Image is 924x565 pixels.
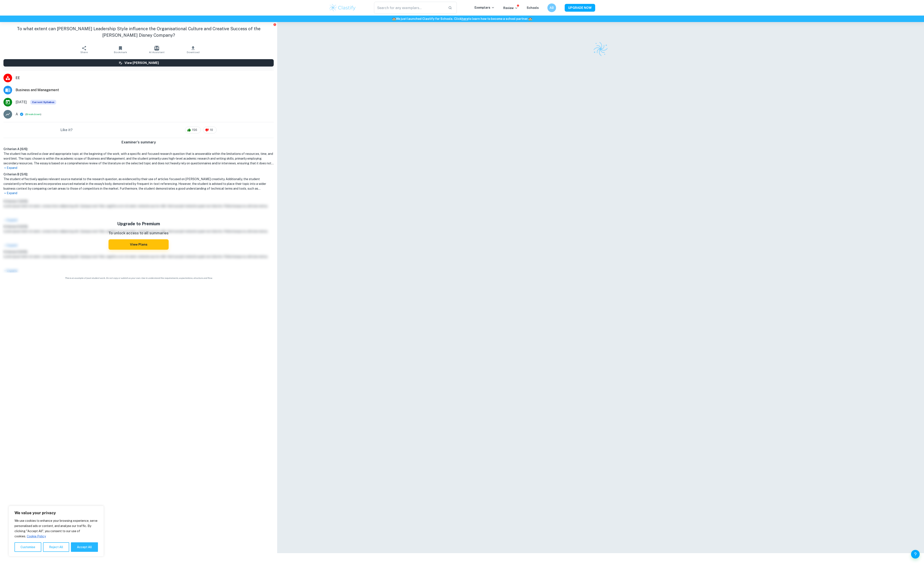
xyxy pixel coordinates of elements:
span: Share [80,51,88,54]
img: Clastify logo [592,40,609,58]
h1: The student has outlined a clear and appropriate topic at the beginning of the work, with a speci... [3,151,274,166]
input: Search for any exemplars... [374,2,445,14]
button: Customise [14,542,41,552]
div: 10 [203,127,217,133]
button: Share [66,44,102,56]
span: Business and Management [16,87,274,93]
span: Download [187,51,200,54]
div: We value your privacy [9,506,104,556]
button: Accept All [71,542,98,552]
span: This is an example of past student work. Do not copy or submit as your own. Use to understand the... [2,276,275,280]
img: Clastify logo [329,3,356,12]
button: Breakdown [26,112,40,116]
button: Report issue [273,23,276,26]
h1: The student effectively applies relevant source material to the research question, as evidenced b... [3,177,274,191]
span: 🏫 [392,17,396,21]
h5: Upgrade to Premium [109,221,169,227]
span: EE [16,75,274,81]
p: Review [503,6,518,10]
h6: Criterion A [ 6 / 6 ]: [3,147,274,151]
h6: Like it? [61,127,73,133]
h1: To what extent can [PERSON_NAME] Leadership Style influence the Organisational Culture and Creati... [3,25,274,38]
a: Cookie Policy [27,534,46,538]
span: Current Syllabus [30,100,56,105]
p: Expand [3,191,274,195]
h6: Examiner's summary [2,140,275,145]
h6: Criterion B [ 5 / 6 ]: [3,172,274,177]
button: UPGRADE NOW [565,4,595,12]
img: AI Assistant [154,46,159,51]
button: View [PERSON_NAME] [3,59,274,67]
button: AI Assistant [139,44,175,56]
button: Download [175,44,211,56]
span: AI Assistant [149,51,165,54]
span: 10 [208,128,215,132]
span: 156 [190,128,200,132]
span: ( ) [25,112,41,116]
div: 156 [185,127,201,133]
p: A [16,112,18,117]
span: [DATE] [16,100,27,105]
h6: AB [549,5,554,10]
span: 🏫 [528,17,532,21]
a: here [462,17,468,21]
span: Bookmark [114,51,127,54]
button: Help and Feedback [911,550,920,559]
p: To unlock access to all summaries [109,230,169,236]
a: Schools [527,6,539,10]
p: Expand [3,166,274,170]
h6: We just launched Clastify for Schools. Click to learn how to become a school partner. [1,16,923,21]
button: View Plans [109,239,169,250]
button: Bookmark [102,44,139,56]
p: We use cookies to enhance your browsing experience, serve personalised ads or content, and analys... [14,518,98,539]
p: Exemplars [475,5,495,10]
button: AB [547,3,556,12]
div: This exemplar is based on the current syllabus. Feel free to refer to it for inspiration/ideas wh... [30,100,56,105]
button: Reject All [43,542,69,552]
h6: View [PERSON_NAME] [125,60,159,65]
p: We value your privacy [14,510,98,516]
